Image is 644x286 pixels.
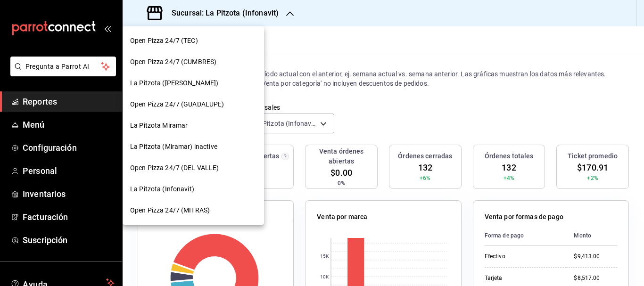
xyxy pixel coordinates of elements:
div: La Pitzota (Infonavit) [123,179,264,200]
div: Open Pizza 24/7 (GUADALUPE) [123,94,264,115]
span: Open Pizza 24/7 (CUMBRES) [130,57,216,67]
div: Open Pizza 24/7 (TEC) [123,30,264,51]
div: La Pitzota ([PERSON_NAME]) [123,73,264,94]
span: La Pitzota (Infonavit) [130,184,194,194]
div: La Pitzota (Miramar) inactive [123,136,264,157]
div: Open Pizza 24/7 (MITRAS) [123,200,264,221]
span: Open Pizza 24/7 (DEL VALLE) [130,163,219,173]
div: La Pitzota Miramar [123,115,264,136]
span: Open Pizza 24/7 (GUADALUPE) [130,99,224,109]
span: La Pitzota (Miramar) inactive [130,142,217,152]
div: Open Pizza 24/7 (DEL VALLE) [123,157,264,179]
div: Open Pizza 24/7 (CUMBRES) [123,51,264,73]
span: La Pitzota ([PERSON_NAME]) [130,78,218,88]
span: Open Pizza 24/7 (MITRAS) [130,205,210,215]
span: La Pitzota Miramar [130,121,188,131]
span: Open Pizza 24/7 (TEC) [130,36,198,46]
